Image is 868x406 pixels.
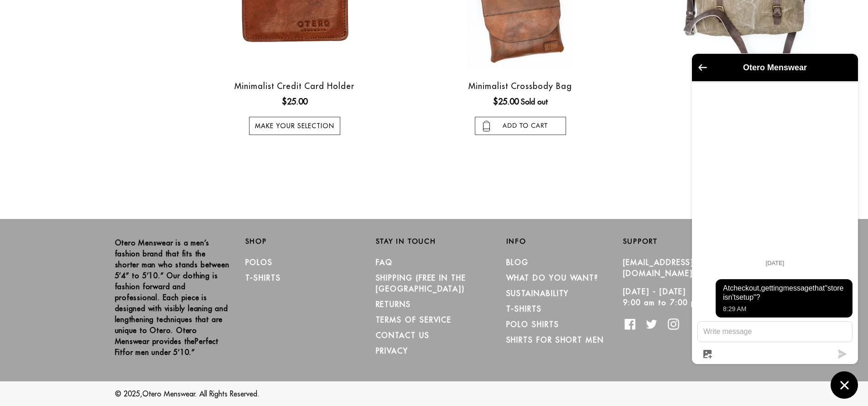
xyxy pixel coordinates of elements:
[245,273,281,282] a: T-Shirts
[282,95,307,108] ins: $25.00
[689,54,861,399] inbox-online-store-chat: Shopify online store chat
[249,117,340,135] a: Make your selection
[506,258,529,267] a: Blog
[376,300,411,309] a: RETURNS
[376,273,466,293] a: SHIPPING (Free in the [GEOGRAPHIC_DATA])
[475,117,566,135] input: add to cart
[623,237,754,245] h2: Support
[506,273,599,282] a: What Do You Want?
[506,335,604,344] a: Shirts for Short Men
[245,258,273,267] a: Polos
[521,97,548,106] span: Sold out
[376,315,452,324] a: TERMS OF SERVICE
[623,258,694,278] a: [EMAIL_ADDRESS][DOMAIN_NAME]
[623,286,740,308] p: [DATE] - [DATE] 9:00 am to 7:00 pm
[115,337,218,357] strong: Perfect Fit
[115,237,232,358] p: Otero Menswear is a men’s fashion brand that fits the shorter man who stands between 5’4” to 5’10...
[234,81,354,91] a: Minimalist Credit Card Holder
[506,237,623,245] h2: Info
[115,388,754,399] p: © 2025, . All Rights Reserved.
[245,237,362,245] h2: Shop
[506,304,542,313] a: T-Shirts
[376,237,493,245] h2: Stay in Touch
[376,346,408,355] a: PRIVACY
[468,81,572,91] a: Minimalist Crossbody Bag
[142,389,195,398] a: Otero Menswear
[506,320,559,329] a: Polo Shirts
[376,258,393,267] a: FAQ
[506,289,569,298] a: Sustainability
[493,95,519,108] ins: $25.00
[376,331,430,340] a: CONTACT US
